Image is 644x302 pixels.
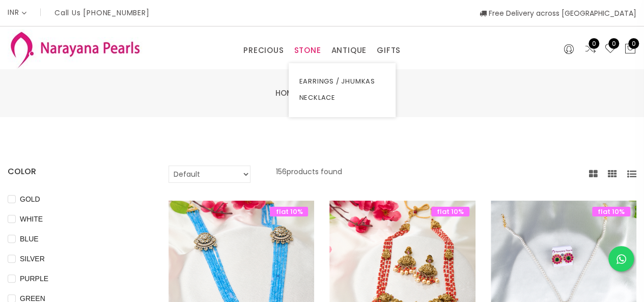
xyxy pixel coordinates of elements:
a: NECKLACE [299,90,385,106]
p: Call Us [PHONE_NUMBER] [54,9,150,16]
a: PRECIOUS [243,43,284,58]
span: SILVER [16,253,49,264]
span: 0 [608,38,619,49]
span: BLUE [16,233,43,244]
span: Free Delivery across [GEOGRAPHIC_DATA] [480,8,636,18]
span: GOLD [16,194,44,205]
p: 156 products found [276,166,342,183]
span: PURPLE [16,273,52,284]
span: flat 10% [592,207,630,216]
span: 0 [628,38,639,49]
h4: COLOR [8,166,138,178]
a: STONE [294,43,321,58]
span: WHITE [16,213,47,225]
a: 0 [584,43,597,56]
a: 0 [604,43,617,56]
a: EARRINGS / JHUMKAS [299,73,385,90]
button: 0 [624,43,636,56]
a: ANTIQUE [331,43,367,58]
span: flat 10% [431,207,469,216]
span: flat 10% [270,207,308,216]
span: 0 [589,38,599,49]
a: Home [275,88,297,98]
a: GIFTS [377,43,401,58]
